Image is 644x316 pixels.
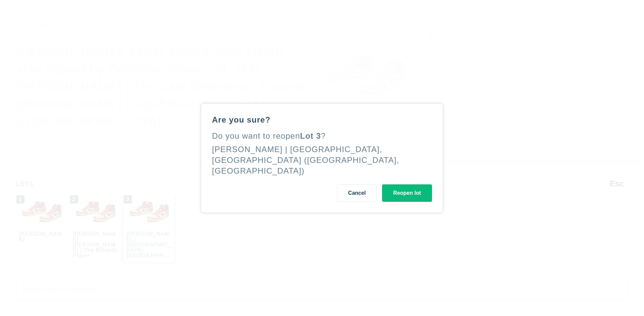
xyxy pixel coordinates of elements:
[337,184,377,202] button: Cancel
[300,131,321,140] span: Lot 3
[212,115,432,125] div: Are you sure?
[212,131,432,141] div: Do you want to reopen ?
[212,145,399,175] div: [PERSON_NAME] | [GEOGRAPHIC_DATA], [GEOGRAPHIC_DATA] ([GEOGRAPHIC_DATA], [GEOGRAPHIC_DATA])
[382,184,432,202] button: Reopen lot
